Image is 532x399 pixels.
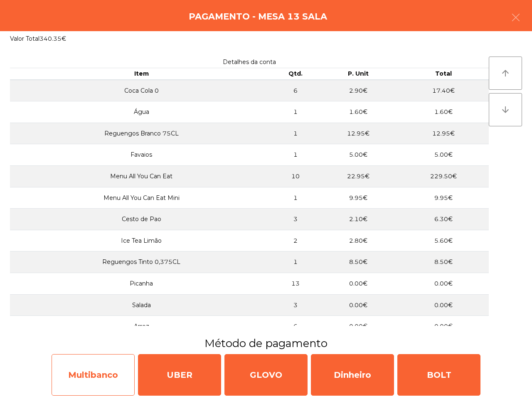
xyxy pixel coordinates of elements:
[311,354,394,396] div: Dinheiro
[398,166,489,187] td: 229.50€
[500,105,510,115] i: arrow_downward
[10,294,273,316] td: Salada
[318,316,399,337] td: 0.00€
[273,316,318,337] td: 6
[273,80,318,101] td: 6
[52,354,135,396] div: Multibanco
[10,101,273,123] td: Água
[273,123,318,144] td: 1
[398,80,489,101] td: 17.40€
[398,68,489,80] th: Total
[398,230,489,251] td: 5.60€
[318,209,399,230] td: 2.10€
[138,354,221,396] div: UBER
[489,93,522,126] button: arrow_downward
[273,68,318,80] th: Qtd.
[189,10,327,23] h4: Pagamento - Mesa 13 Sala
[273,294,318,316] td: 3
[318,166,399,187] td: 22.95€
[318,101,399,123] td: 1.60€
[10,166,273,187] td: Menu All You Can Eat
[398,187,489,209] td: 9.95€
[10,187,273,209] td: Menu All You Can Eat Mini
[10,273,273,294] td: Picanha
[398,144,489,166] td: 5.00€
[398,273,489,294] td: 0.00€
[398,294,489,316] td: 0.00€
[489,57,522,90] button: arrow_upward
[398,123,489,144] td: 12.95€
[10,144,273,166] td: Favaios
[224,354,308,396] div: GLOVO
[318,251,399,273] td: 8.50€
[10,251,273,273] td: Reguengos Tinto 0,375CL
[39,35,66,42] span: 340.35€
[10,230,273,251] td: Ice Tea Limão
[398,209,489,230] td: 6.30€
[318,144,399,166] td: 5.00€
[398,251,489,273] td: 8.50€
[318,187,399,209] td: 9.95€
[273,144,318,166] td: 1
[273,166,318,187] td: 10
[10,209,273,230] td: Cesto de Pao
[318,123,399,144] td: 12.95€
[10,123,273,144] td: Reguengos Branco 75CL
[273,273,318,294] td: 13
[398,316,489,337] td: 0.00€
[398,101,489,123] td: 1.60€
[500,68,510,78] i: arrow_upward
[10,316,273,337] td: Arroz
[6,336,526,351] h3: Método de pagamento
[273,230,318,251] td: 2
[318,68,399,80] th: P. Unit
[318,294,399,316] td: 0.00€
[273,187,318,209] td: 1
[318,230,399,251] td: 2.80€
[318,80,399,101] td: 2.90€
[10,35,39,42] span: Valor Total
[10,80,273,101] td: Coca Cola 0
[10,68,273,80] th: Item
[273,209,318,230] td: 3
[273,251,318,273] td: 1
[397,354,480,396] div: BOLT
[273,101,318,123] td: 1
[318,273,399,294] td: 0.00€
[223,58,276,66] span: Detalhes da conta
